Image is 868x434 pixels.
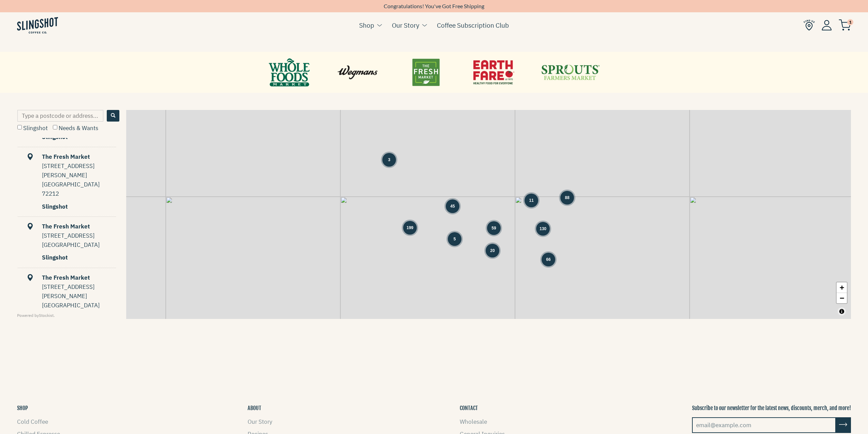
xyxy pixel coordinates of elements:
[403,221,417,235] div: Group of 199 locations
[359,20,374,30] a: Shop
[486,244,499,257] div: Group of 20 locations
[487,221,501,235] div: Group of 59 locations
[446,199,459,213] div: Group of 45 locations
[838,307,846,316] button: Toggle attribution
[542,253,555,266] div: Group of 66 locations
[490,248,495,254] span: 20
[18,152,116,162] div: The Fresh Market
[18,222,116,231] div: The Fresh Market
[839,21,851,29] a: 1
[529,197,533,204] span: 11
[248,418,272,425] a: Our Story
[392,20,419,30] a: Our Story
[42,240,116,250] div: [GEOGRAPHIC_DATA]
[491,225,496,231] span: 59
[822,20,832,30] img: Account
[382,153,396,167] div: Group of 3 locations
[450,203,455,209] span: 45
[560,191,574,205] div: Group of 88 locations
[53,124,98,132] label: Needs & Wants
[126,110,851,319] div: Map
[565,195,569,201] span: 88
[18,273,116,282] div: The Fresh Market
[839,19,851,31] img: cart
[692,417,836,433] input: email@example.com
[847,19,853,25] span: 1
[17,125,22,129] input: Slingshot
[17,312,119,319] div: Powered by .
[525,194,538,207] div: Group of 11 locations
[448,232,461,246] div: Group of 5 locations
[53,125,57,129] input: Needs & Wants
[546,256,550,263] span: 66
[42,202,116,211] div: Slingshot
[107,110,119,122] button: Search
[536,222,550,236] div: Group of 130 locations
[17,404,28,412] button: SHOP
[407,225,413,231] span: 199
[460,418,487,425] a: Wholesale
[17,124,48,132] label: Slingshot
[804,19,815,31] img: Find Us
[17,110,103,122] input: Type a postcode or address...
[248,404,261,412] button: ABOUT
[17,418,48,425] a: Cold Coffee
[39,313,54,318] a: Stockist Store Locator software (This link will open in a new tab)
[460,404,478,412] button: CONTACT
[540,226,546,232] span: 130
[837,282,847,293] a: Zoom in
[692,404,851,412] p: Subscribe to our newsletter for the latest news, discounts, merch, and more!
[437,20,509,30] a: Coffee Subscription Club
[42,162,116,180] div: [STREET_ADDRESS][PERSON_NAME]
[42,301,116,310] div: [GEOGRAPHIC_DATA]
[42,180,116,198] div: [GEOGRAPHIC_DATA] 72212
[42,253,116,262] div: Slingshot
[837,293,847,303] a: Zoom out
[42,282,116,301] div: [STREET_ADDRESS][PERSON_NAME]
[454,236,456,242] span: 5
[42,231,116,240] div: [STREET_ADDRESS]
[388,157,391,163] span: 3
